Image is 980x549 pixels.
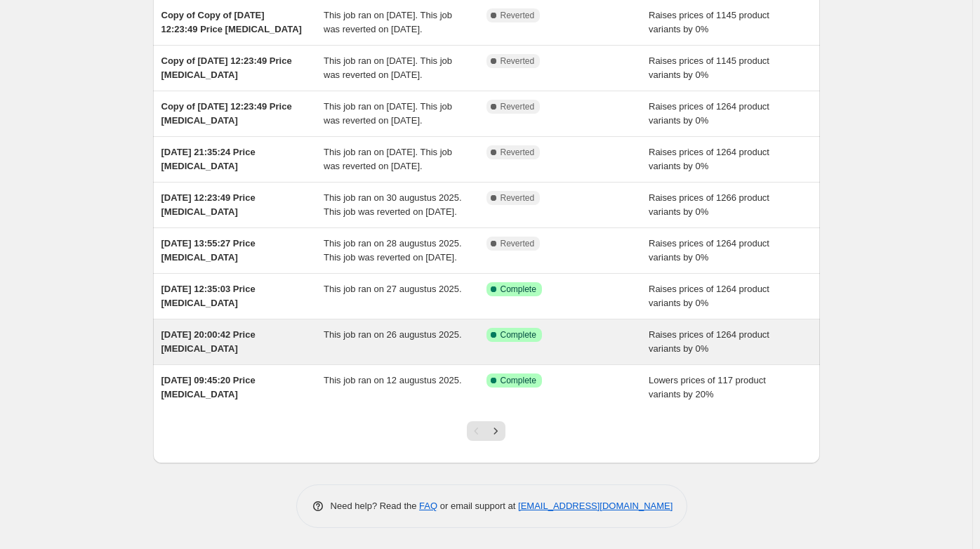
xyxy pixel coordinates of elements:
span: Lowers prices of 117 product variants by 20% [649,375,766,399]
span: Copy of [DATE] 12:23:49 Price [MEDICAL_DATA] [161,55,292,80]
span: Raises prices of 1266 product variants by 0% [649,192,769,217]
span: Reverted [501,147,535,158]
span: Reverted [501,101,535,112]
span: This job ran on [DATE]. This job was reverted on [DATE]. [324,10,452,34]
nav: Pagination [467,421,505,441]
span: Reverted [501,238,535,249]
span: [DATE] 13:55:27 Price [MEDICAL_DATA] [161,238,256,263]
span: Copy of Copy of [DATE] 12:23:49 Price [MEDICAL_DATA] [161,10,302,34]
button: Next [486,421,505,441]
span: Raises prices of 1264 product variants by 0% [649,284,769,308]
span: Raises prices of 1264 product variants by 0% [649,101,769,126]
span: [DATE] 12:23:49 Price [MEDICAL_DATA] [161,192,256,217]
span: This job ran on 26 augustus 2025. [324,329,462,340]
span: Complete [501,375,536,386]
span: Raises prices of 1264 product variants by 0% [649,329,769,354]
a: FAQ [419,501,437,511]
span: [DATE] 20:00:42 Price [MEDICAL_DATA] [161,329,256,354]
span: [DATE] 12:35:03 Price [MEDICAL_DATA] [161,284,256,308]
span: Need help? Read the [331,501,420,511]
span: [DATE] 21:35:24 Price [MEDICAL_DATA] [161,147,256,171]
span: This job ran on [DATE]. This job was reverted on [DATE]. [324,55,452,80]
a: [EMAIL_ADDRESS][DOMAIN_NAME] [518,501,673,511]
span: Raises prices of 1145 product variants by 0% [649,55,769,80]
span: Reverted [501,10,535,21]
span: Reverted [501,55,535,67]
span: This job ran on [DATE]. This job was reverted on [DATE]. [324,147,452,171]
span: This job ran on 12 augustus 2025. [324,375,462,385]
span: This job ran on 27 augustus 2025. [324,284,462,294]
span: Complete [501,284,536,295]
span: This job ran on 28 augustus 2025. This job was reverted on [DATE]. [324,238,462,263]
span: This job ran on 30 augustus 2025. This job was reverted on [DATE]. [324,192,462,217]
span: This job ran on [DATE]. This job was reverted on [DATE]. [324,101,452,126]
span: Complete [501,329,536,340]
span: Copy of [DATE] 12:23:49 Price [MEDICAL_DATA] [161,101,292,126]
span: Raises prices of 1264 product variants by 0% [649,147,769,171]
span: Raises prices of 1264 product variants by 0% [649,238,769,263]
span: or email support at [437,501,518,511]
span: Reverted [501,192,535,204]
span: [DATE] 09:45:20 Price [MEDICAL_DATA] [161,375,256,399]
span: Raises prices of 1145 product variants by 0% [649,10,769,34]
